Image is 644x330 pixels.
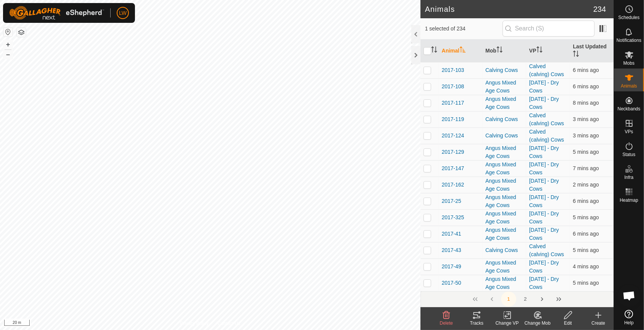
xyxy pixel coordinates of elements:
a: Help [614,307,644,328]
input: Search (S) [503,21,595,37]
span: 2017-117 [442,99,464,107]
span: 2017-124 [442,132,464,140]
a: Calved (calving) Cows [529,243,564,257]
th: VP [526,40,570,62]
button: + [3,40,13,49]
div: Calving Cows [485,66,523,74]
a: [DATE] - Dry Cows [529,145,559,159]
div: Angus Mixed Age Cows [485,95,523,111]
a: [DATE] - Dry Cows [529,161,559,175]
a: [DATE] - Dry Cows [529,260,559,274]
p-sorticon: Activate to sort [460,48,466,54]
span: Schedules [618,15,639,20]
a: Calved (calving) Cows [529,112,564,126]
div: Create [583,320,614,327]
a: Calved (calving) Cows [529,129,564,143]
span: 234 [593,3,606,15]
span: 28 Aug 2025, 12:01 pm [573,132,599,139]
a: [DATE] - Dry Cows [529,227,559,241]
th: Mob [482,40,526,62]
a: [DATE] - Dry Cows [529,178,559,192]
button: Last Page [551,292,566,307]
div: Angus Mixed Age Cows [485,177,523,193]
div: Change VP [492,320,522,327]
a: Privacy Policy [180,320,209,327]
a: [DATE] - Dry Cows [529,210,559,225]
span: 2017-49 [442,263,461,271]
th: Last Updated [570,40,614,62]
div: Angus Mixed Age Cows [485,275,523,291]
span: Status [622,152,635,157]
span: 2017-25 [442,197,461,205]
a: Open chat [618,284,641,307]
span: 2017-41 [442,230,461,238]
p-sorticon: Activate to sort [496,48,503,54]
button: 2 [518,292,533,307]
span: 28 Aug 2025, 12:02 pm [573,116,599,122]
span: 28 Aug 2025, 11:59 am [573,280,599,286]
div: Angus Mixed Age Cows [485,144,523,160]
span: 28 Aug 2025, 11:58 am [573,83,599,89]
span: 2017-108 [442,83,464,91]
div: Tracks [462,320,492,327]
span: VPs [625,129,633,134]
a: [DATE] - Dry Cows [529,96,559,110]
span: 2017-162 [442,181,464,189]
span: 2017-147 [442,164,464,172]
div: Angus Mixed Age Cows [485,226,523,242]
span: 28 Aug 2025, 11:59 am [573,149,599,155]
span: 28 Aug 2025, 11:58 am [573,198,599,204]
div: Angus Mixed Age Cows [485,259,523,275]
th: Animal [439,40,482,62]
a: Calved (calving) Cows [529,63,564,77]
p-sorticon: Activate to sort [536,48,542,54]
button: Reset Map [3,27,13,37]
span: Animals [621,84,637,88]
button: – [3,50,13,59]
span: 28 Aug 2025, 11:57 am [573,165,599,171]
a: [DATE] - Dry Cows [529,276,559,290]
div: Calving Cows [485,132,523,140]
span: 2017-119 [442,115,464,123]
a: [DATE] - Dry Cows [529,194,559,208]
span: Notifications [617,38,641,43]
span: 1 selected of 234 [425,25,503,33]
button: 1 [501,292,516,307]
span: 2017-103 [442,66,464,74]
a: Contact Us [218,320,240,327]
div: Calving Cows [485,115,523,123]
span: 28 Aug 2025, 12:00 pm [573,263,599,269]
span: LW [119,9,127,17]
p-sorticon: Activate to sort [573,52,579,58]
span: Neckbands [617,107,640,111]
span: Heatmap [620,198,638,202]
button: Map Layers [17,28,26,37]
span: Delete [440,320,453,326]
img: Gallagher Logo [9,6,104,20]
span: Help [624,320,634,325]
span: Infra [624,175,633,180]
p-sorticon: Activate to sort [431,48,437,54]
span: 2017-129 [442,148,464,156]
a: [DATE] - Dry Cows [529,80,559,94]
div: Calving Cows [485,246,523,254]
span: 28 Aug 2025, 11:58 am [573,67,599,73]
span: Mobs [623,61,634,65]
span: 2017-43 [442,246,461,254]
span: 2017-50 [442,279,461,287]
h2: Animals [425,5,593,14]
div: Angus Mixed Age Cows [485,210,523,226]
div: Angus Mixed Age Cows [485,193,523,209]
span: 28 Aug 2025, 11:59 am [573,214,599,220]
span: 28 Aug 2025, 12:02 pm [573,182,599,188]
span: 28 Aug 2025, 11:58 am [573,231,599,237]
button: Next Page [535,292,550,307]
div: Angus Mixed Age Cows [485,79,523,95]
div: Angus Mixed Age Cows [485,161,523,177]
span: 2017-325 [442,214,464,222]
span: 28 Aug 2025, 11:56 am [573,100,599,106]
div: Edit [553,320,583,327]
span: 28 Aug 2025, 11:59 am [573,247,599,253]
div: Change Mob [522,320,553,327]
